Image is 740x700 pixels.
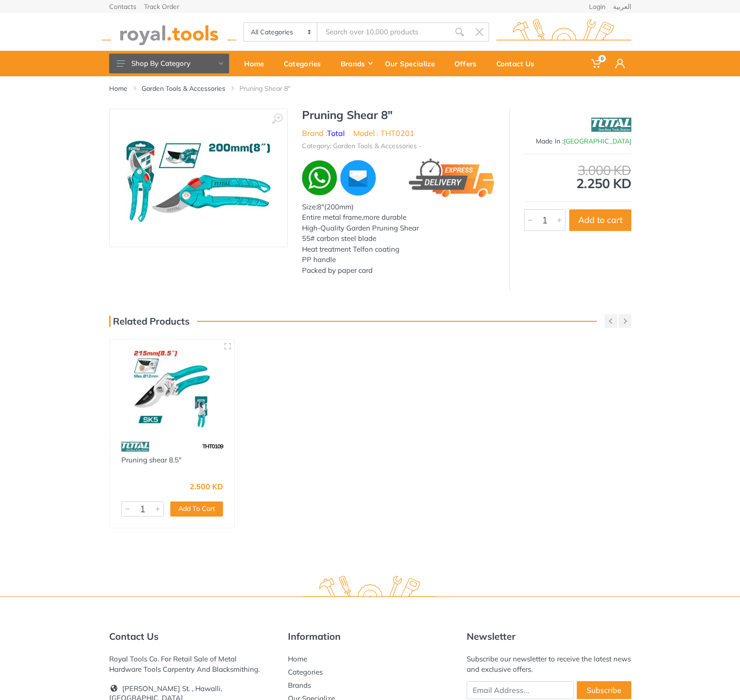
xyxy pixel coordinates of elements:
li: Brand : [302,127,345,139]
img: Total [591,113,631,136]
a: Home [238,51,277,76]
div: Size:8"(200mm) [302,202,495,213]
a: Login [589,3,605,10]
select: Category [244,23,318,41]
a: 0 [585,51,609,76]
h5: Newsletter [467,631,631,642]
div: Our Specialize [378,54,448,73]
li: Pruning Shear 8" [239,84,304,93]
a: Garden Tools & Accessories [142,84,225,93]
h3: Related Products [109,316,190,327]
img: wa.webp [302,160,337,195]
div: Made In : [524,136,631,146]
nav: breadcrumb [109,84,631,93]
div: Royal Tools Co. For Retail Sale of Metal Hardware Tools Carpentry And Blacksmithing. [109,654,274,675]
button: Add to cart [569,209,631,231]
div: 2.500 KD [190,483,223,490]
img: ma.webp [339,159,377,197]
div: Subscribe our newsletter to receive the latest news and exclusive offers. [467,654,631,675]
a: العربية [613,3,631,10]
div: Entire metal frame,more durable [302,212,495,223]
input: Site search [318,22,449,42]
h5: Contact Us [109,631,274,642]
a: Categories [277,51,334,76]
div: Categories [277,54,334,73]
button: Shop By Category [109,54,229,73]
a: Home [109,84,127,93]
a: Offers [448,51,490,76]
div: 55# carbon steel blade [302,233,495,244]
a: Brands [288,681,311,690]
div: Heat treatment Telfon coating [302,244,495,255]
a: Categories [288,668,323,676]
a: Home [288,654,307,663]
div: 3.000 KD [524,164,631,177]
a: Track Order [144,3,179,10]
h1: Pruning Shear 8" [302,108,495,122]
button: Subscribe [577,681,631,699]
div: Contact Us [490,54,548,73]
img: Royal Tools - Pruning Shear 8 [122,119,274,237]
div: 2.250 KD [524,164,631,190]
div: Offers [448,54,490,73]
a: Contacts [109,3,136,10]
div: Home [238,54,277,73]
div: High-Quality Garden Pruning Shear [302,223,495,234]
a: Contact Us [490,51,548,76]
div: Brands [334,54,378,73]
span: THT0109 [202,443,223,450]
img: Royal Tools - Pruning shear 8.5 [119,348,226,429]
span: 0 [598,55,606,62]
img: royal.tools Logo [302,576,438,602]
li: Category: Garden Tools & Accessories - [302,141,422,151]
div: Packed by paper card [302,265,495,276]
a: Total [327,128,345,138]
img: royal.tools Logo [102,19,237,45]
a: Our Specialize [378,51,448,76]
button: Add To Cart [170,501,223,517]
a: Pruning shear 8.5" [121,455,182,464]
img: express.png [409,159,495,197]
img: royal.tools Logo [496,19,631,45]
div: PP handle [302,255,495,265]
h5: Information [288,631,453,642]
img: 86.webp [121,438,150,455]
span: [GEOGRAPHIC_DATA] [564,137,631,145]
input: Email Address... [467,681,574,699]
li: Model : THT0201 [353,127,414,139]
